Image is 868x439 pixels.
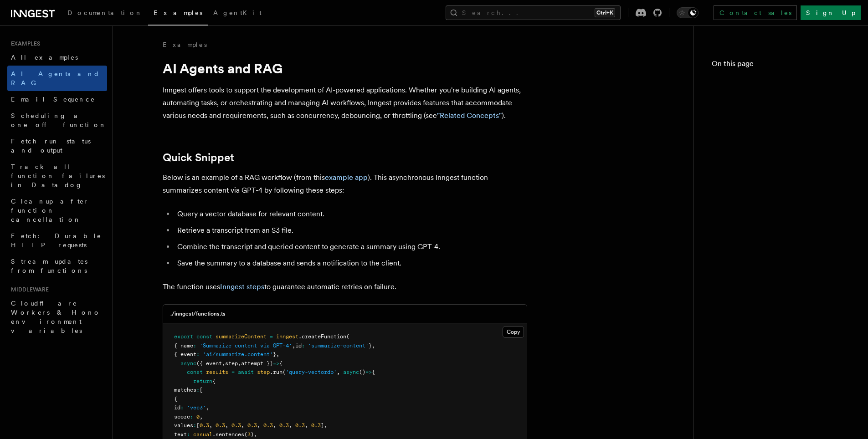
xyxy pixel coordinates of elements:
span: , [372,342,375,349]
h4: On this page [712,58,850,73]
span: .sentences [212,431,244,438]
span: ( [346,333,349,340]
span: const [187,369,203,375]
span: : [180,404,184,411]
span: , [305,422,308,429]
span: async [180,360,196,367]
a: "Related Concepts" [437,111,502,120]
span: : [193,422,196,429]
span: , [241,422,244,429]
span: = [231,369,235,375]
span: { [174,396,177,402]
span: .run [270,369,282,375]
span: , [257,422,260,429]
span: } [273,351,276,357]
li: Save the summary to a database and sends a notification to the client. [175,257,527,270]
span: inngest [276,333,298,340]
span: , [324,422,327,429]
span: , [289,422,292,429]
span: , [206,404,209,411]
span: : [193,342,196,349]
span: , [337,369,340,375]
span: All examples [11,54,78,61]
a: Examples [163,40,207,49]
a: All examples [7,49,107,66]
span: 'query-vectordb' [286,369,337,375]
span: Fetch: Durable HTTP requests [11,232,102,249]
li: Query a vector database for relevant content. [175,208,527,220]
span: matches [174,387,196,393]
a: AI Agents and RAG [7,66,107,91]
span: async [343,369,359,375]
span: casual [193,431,212,438]
span: export [174,333,193,340]
span: Examples [7,40,40,47]
span: [ [200,387,203,393]
span: { event [174,351,196,357]
p: Below is an example of a RAG workflow (from this ). This asynchronous Inngest function summarizes... [163,171,527,197]
span: , [273,422,276,429]
a: Sign Up [801,5,861,20]
span: 0.3 [247,422,257,429]
span: ({ event [196,360,222,367]
span: const [196,333,212,340]
span: : [196,387,200,393]
a: Cleanup after function cancellation [7,193,107,228]
a: Fetch run status and output [7,133,107,158]
span: AI Agents and RAG [11,70,100,87]
a: example app [325,173,368,182]
a: Inngest steps [220,282,264,291]
span: summarizeContent [216,333,267,340]
span: 0.3 [263,422,273,429]
a: Email Sequence [7,91,107,107]
a: Fetch: Durable HTTP requests [7,228,107,253]
span: [ [196,422,200,429]
li: Retrieve a transcript from an S3 file. [175,224,527,237]
span: 0.3 [311,422,321,429]
span: AgentKit [213,9,262,16]
span: ( [282,369,286,375]
span: results [206,369,228,375]
span: 0.3 [200,422,209,429]
a: AgentKit [208,3,267,25]
span: Scheduling a one-off function [11,112,107,128]
span: step [257,369,270,375]
span: Documentation [67,9,143,16]
span: 'summarize-content' [308,342,369,349]
h1: AI Agents and RAG [163,60,527,77]
span: , [292,342,295,349]
span: Fetch run status and output [11,138,91,154]
span: () [359,369,365,375]
span: score [174,413,190,420]
span: Middleware [7,286,49,293]
p: Inngest offers tools to support the development of AI-powered applications. Whether you're buildi... [163,84,527,122]
a: Track all function failures in Datadog [7,158,107,193]
span: { name [174,342,193,349]
span: 0.3 [216,422,225,429]
span: , [238,360,241,367]
span: : [187,431,190,438]
span: 'vec3' [187,404,206,411]
span: => [273,360,279,367]
a: Examples [148,3,208,26]
span: , [276,351,279,357]
span: Examples [154,9,202,16]
span: 0.3 [279,422,289,429]
span: 0.3 [231,422,241,429]
a: Quick Snippet [163,151,234,164]
span: : [196,351,200,357]
span: Track all function failures in Datadog [11,163,105,189]
span: : [302,342,305,349]
span: id [295,342,302,349]
span: } [369,342,372,349]
span: values [174,422,193,429]
span: , [209,422,212,429]
span: step [225,360,238,367]
a: Documentation [62,3,148,25]
span: .createFunction [298,333,346,340]
span: , [225,422,228,429]
span: ) [251,431,254,438]
h3: ./inngest/functions.ts [170,310,226,317]
span: text [174,431,187,438]
a: Stream updates from functions [7,253,107,279]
